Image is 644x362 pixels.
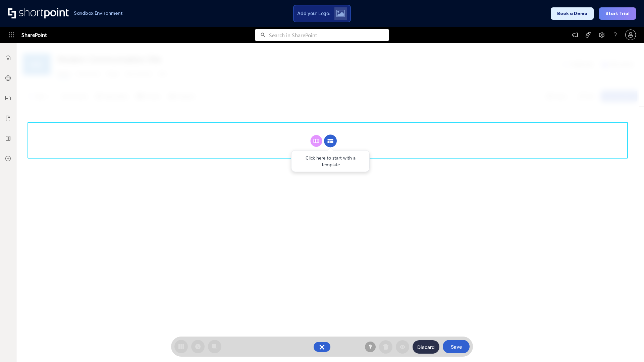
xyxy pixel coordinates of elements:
[74,11,123,15] h1: Sandbox Environment
[413,340,439,354] button: Discard
[551,7,594,20] button: Book a Demo
[21,27,47,43] span: SharePoint
[443,340,470,353] button: Save
[297,10,330,16] span: Add your Logo:
[610,330,644,362] iframe: Chat Widget
[599,7,636,20] button: Start Trial
[269,29,389,41] input: Search in SharePoint
[336,10,345,17] img: Upload logo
